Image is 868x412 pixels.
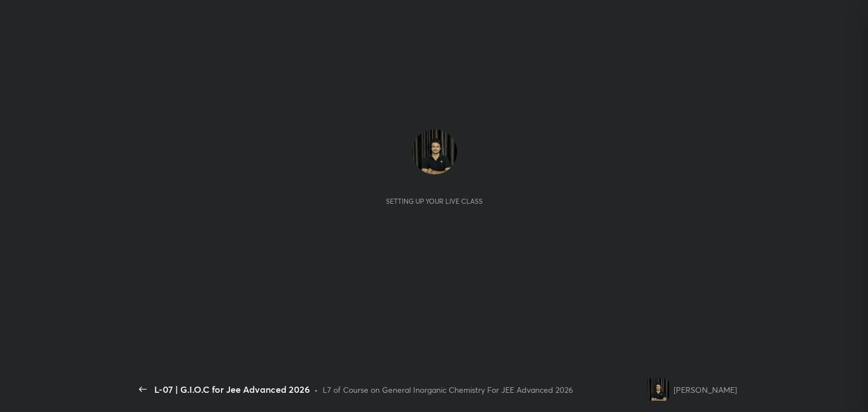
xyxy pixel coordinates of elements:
[646,378,669,401] img: 12c70a12c77b4000a4527c30547478fb.jpg
[314,384,318,396] div: •
[323,384,573,396] div: L7 of Course on General Inorganic Chemistry For JEE Advanced 2026
[674,384,737,396] div: [PERSON_NAME]
[386,197,483,205] div: Setting up your live class
[154,383,310,396] div: L-07 | G.I.O.C for Jee Advanced 2026
[412,129,457,174] img: 12c70a12c77b4000a4527c30547478fb.jpg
